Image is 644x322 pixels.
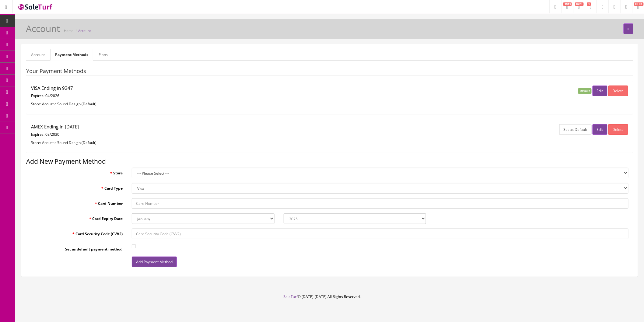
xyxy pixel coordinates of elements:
[608,86,628,96] button: Delete
[608,124,628,135] button: Delete
[26,213,127,222] label: Card Expiry Date
[26,168,127,176] label: Store
[283,294,298,299] a: SaleTurf
[31,140,426,145] p: Store: Acoustic Sound Design (Default)
[593,124,607,135] button: Edit
[26,183,127,191] label: Card Type
[78,28,91,33] a: Account
[132,257,177,267] button: Add Payment Method
[26,68,633,75] legend: Your Payment Methods
[31,124,426,129] h4: AMEX Ending in [DATE]
[64,28,73,33] a: Home
[593,86,607,96] button: Edit
[31,132,426,137] p: Expires: 08/2030
[26,49,50,61] a: Account
[575,2,584,6] span: 8723
[132,229,628,239] input: Card Security Code (CVV2)
[50,49,93,61] a: Payment Methods
[26,23,60,33] h1: Account
[31,101,426,107] p: Store: Acoustic Sound Design (Default)
[578,88,592,93] span: Default
[563,2,572,6] span: 1943
[17,3,54,11] img: SaleTurf
[26,158,633,165] h3: Add New Payment Method
[559,124,592,135] button: Set as Default
[26,244,127,252] label: Set as default payment method
[634,2,644,6] span: HELP
[587,2,591,6] span: 3
[26,229,127,237] label: Card Security Code (CVV2)
[132,198,628,209] input: Card Number
[26,198,127,206] label: Card Number
[31,93,426,99] p: Expires: 04/2026
[31,86,426,91] h4: VISA Ending in 9347
[94,49,113,61] a: Plans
